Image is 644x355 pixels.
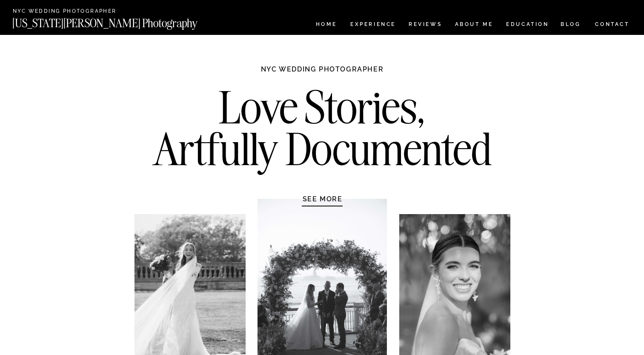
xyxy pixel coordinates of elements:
a: SEE MORE [282,195,363,203]
a: BLOG [561,22,581,29]
a: HOME [314,22,338,29]
a: NYC Wedding Photographer [13,9,141,15]
h2: Love Stories, Artfully Documented [144,86,501,176]
a: CONTACT [595,20,630,29]
h1: NYC WEDDING PHOTOGRAPHER [243,65,402,82]
a: [US_STATE][PERSON_NAME] Photography [12,17,226,25]
a: ABOUT ME [455,22,493,29]
a: REVIEWS [409,22,441,29]
a: Experience [350,22,395,29]
a: EDUCATION [505,22,550,29]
